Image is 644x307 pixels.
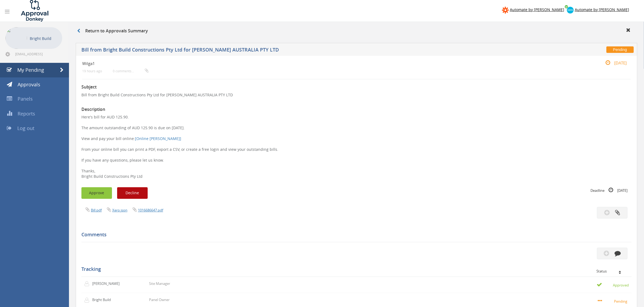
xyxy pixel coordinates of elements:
span: My Pending [17,67,44,73]
p: Bright Build [92,297,123,302]
span: Log out [17,125,34,131]
h5: Tracking [81,267,628,272]
img: zapier-logomark.png [502,7,509,13]
span: Automate by [PERSON_NAME] [510,7,564,12]
button: Approve [81,187,112,199]
h3: Description [81,107,632,112]
span: Panels [18,95,33,102]
p: Bill from Bright Build Constructions Pty Ltd for [PERSON_NAME] AUSTRALIA PTY LTD [81,92,632,98]
h3: Subject [81,85,632,90]
p: [PERSON_NAME] [92,281,123,286]
p: Panel Owner [149,297,170,302]
small: 19 hours ago [82,69,102,73]
p: Bright Build [30,35,60,42]
small: Pending [598,298,629,304]
h5: Comments [81,232,628,237]
p: Site Manager [149,281,170,286]
small: 0 comments... [113,69,148,73]
h5: Bill from Bright Build Constructions Pty Ltd for [PERSON_NAME] AUSTRALIA PTY LTD [81,47,467,54]
img: user-icon.png [84,298,92,303]
a: Bill.pdf [91,208,102,213]
a: Xero.json [112,208,127,213]
div: Status [596,269,628,273]
small: [DATE] [600,60,627,66]
small: Approved [597,282,629,288]
button: Decline [117,187,148,199]
img: user-icon.png [84,281,92,286]
span: [EMAIL_ADDRESS][DOMAIN_NAME] [15,52,61,56]
a: [Online [PERSON_NAME]] [135,136,181,141]
span: Automate by [PERSON_NAME] [575,7,629,12]
span: Reports [18,110,35,117]
small: Deadline [DATE] [590,187,628,193]
h3: Return to Approvals Summary [77,29,148,33]
a: 1016686647.pdf [138,208,163,213]
p: Here's bill for AUD 125.90. The amount outstanding of AUD 125.90 is due on [DATE]. View and pay y... [81,114,632,179]
h4: Wilga1 [82,61,539,66]
span: Approvals [18,81,40,88]
img: xero-logo.png [567,7,574,13]
span: Pending [606,46,634,53]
